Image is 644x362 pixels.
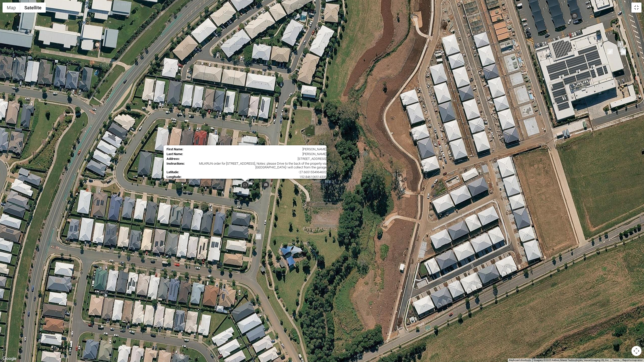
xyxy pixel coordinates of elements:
[509,358,531,362] button: Keyboard shortcuts
[607,49,613,54] div: 6
[620,47,625,52] div: 7
[618,41,623,47] div: 9
[621,50,626,55] div: 10
[612,359,619,361] a: Terms (opens in new tab)
[621,49,626,54] div: 8
[631,346,641,356] button: Map camera controls
[534,359,609,361] span: Imagery ©2025 Airbus, Maxar Technologies, Vexcel Imaging US, Inc.
[622,359,642,361] a: Report a map error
